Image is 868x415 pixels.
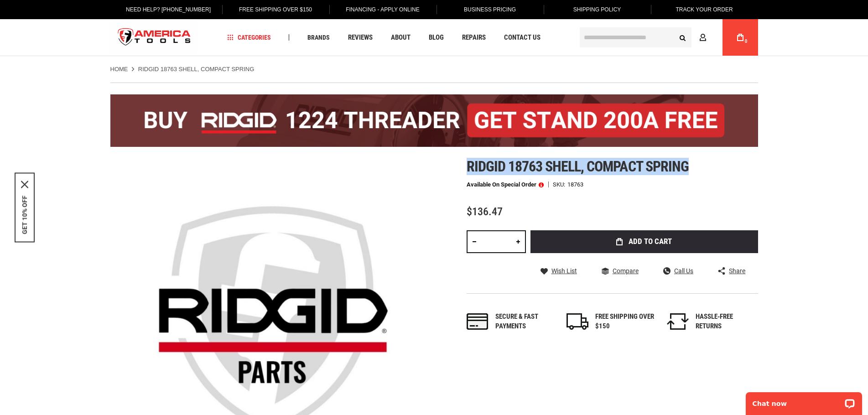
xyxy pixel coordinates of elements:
[495,312,555,332] div: Secure & fast payments
[110,65,128,73] a: Home
[348,34,373,41] span: Reviews
[667,313,689,330] img: returns
[500,31,545,44] a: Contact Us
[227,34,271,41] span: Categories
[696,312,755,332] div: HASSLE-FREE RETURNS
[573,6,621,13] span: Shipping Policy
[138,66,255,73] strong: RIDGID 18763 SHELL, COMPACT SPRING
[567,182,583,187] div: 18763
[303,31,334,44] a: Brands
[425,31,448,44] a: Blog
[467,158,689,175] span: Ridgid 18763 shell, compact spring
[567,313,588,330] img: shipping
[629,238,672,245] span: Add to Cart
[602,267,639,275] a: Compare
[21,181,28,188] button: Close
[530,230,758,253] button: Add to Cart
[467,182,544,188] p: Available on Special Order
[344,31,377,44] a: Reviews
[551,268,577,274] span: Wish List
[504,34,541,41] span: Contact Us
[613,268,639,274] span: Compare
[740,386,868,415] iframe: LiveChat chat widget
[110,21,199,55] a: store logo
[467,313,489,330] img: payments
[467,205,503,218] span: $136.47
[541,267,577,275] a: Wish List
[462,34,486,41] span: Repairs
[307,34,330,41] span: Brands
[663,267,693,275] a: Call Us
[729,268,745,274] span: Share
[429,34,444,41] span: Blog
[21,181,28,188] svg: close icon
[21,196,28,234] button: GET 10% OFF
[595,312,655,332] div: FREE SHIPPING OVER $150
[387,31,415,44] a: About
[110,94,758,147] img: BOGO: Buy the RIDGID® 1224 Threader (26092), get the 92467 200A Stand FREE!
[553,182,567,187] strong: SKU
[391,34,411,41] span: About
[745,39,748,44] span: 0
[110,21,199,55] img: America Tools
[223,31,275,44] a: Categories
[732,19,749,56] a: 0
[674,29,691,46] button: Search
[674,268,693,274] span: Call Us
[458,31,490,44] a: Repairs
